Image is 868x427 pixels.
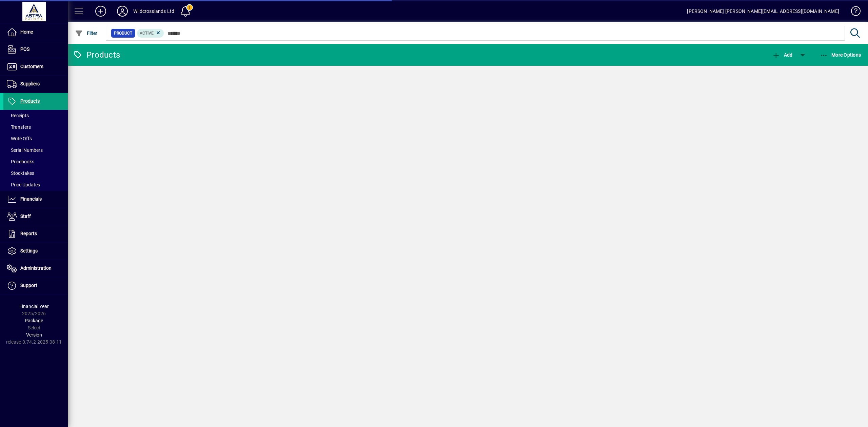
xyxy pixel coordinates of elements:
[20,231,37,236] span: Reports
[133,6,174,17] div: Wildcrosslands Ltd
[3,179,68,190] a: Price Updates
[687,6,839,17] div: [PERSON_NAME] [PERSON_NAME][EMAIL_ADDRESS][DOMAIN_NAME]
[3,167,68,179] a: Stocktakes
[3,133,68,144] a: Write Offs
[7,170,34,176] span: Stocktakes
[3,121,68,133] a: Transfers
[137,29,164,38] mat-chip: Activation Status: Active
[3,76,68,93] a: Suppliers
[7,136,32,141] span: Write Offs
[20,213,31,219] span: Staff
[25,318,43,323] span: Package
[114,30,132,37] span: Product
[20,265,52,271] span: Administration
[19,304,49,309] span: Financial Year
[7,113,29,118] span: Receipts
[112,5,133,17] button: Profile
[3,156,68,167] a: Pricebooks
[3,208,68,225] a: Staff
[20,283,37,288] span: Support
[3,243,68,260] a: Settings
[770,49,794,61] button: Add
[772,52,792,58] span: Add
[3,277,68,294] a: Support
[20,196,42,202] span: Financials
[7,147,43,153] span: Serial Numbers
[818,49,863,61] button: More Options
[7,159,34,164] span: Pricebooks
[3,191,68,208] a: Financials
[20,64,43,69] span: Customers
[20,29,33,35] span: Home
[3,24,68,41] a: Home
[7,124,31,130] span: Transfers
[75,30,98,36] span: Filter
[3,144,68,156] a: Serial Numbers
[140,31,154,36] span: Active
[26,332,42,338] span: Version
[3,58,68,75] a: Customers
[73,49,120,60] div: Products
[3,260,68,277] a: Administration
[90,5,112,17] button: Add
[20,81,40,86] span: Suppliers
[3,41,68,58] a: POS
[20,98,40,104] span: Products
[73,27,99,39] button: Filter
[7,182,40,187] span: Price Updates
[820,52,861,58] span: More Options
[3,110,68,121] a: Receipts
[20,46,29,52] span: POS
[3,225,68,242] a: Reports
[20,248,38,253] span: Settings
[846,1,860,23] a: Knowledge Base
